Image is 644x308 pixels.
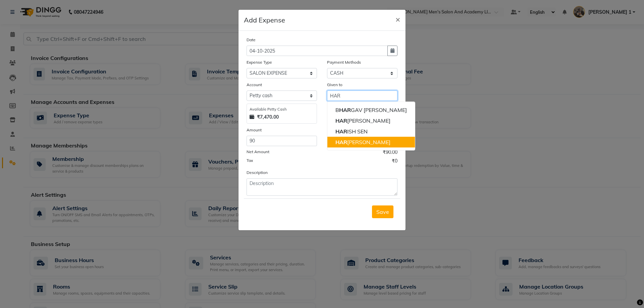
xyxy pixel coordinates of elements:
[335,107,407,113] ngb-highlight: B GAV [PERSON_NAME]
[335,117,347,124] span: HAR
[335,128,368,135] ngb-highlight: ISH SEN
[247,149,269,155] label: Net Amount
[392,158,397,166] span: ₹0
[335,117,390,124] ngb-highlight: [PERSON_NAME]
[335,139,390,145] ngb-highlight: [PERSON_NAME]
[257,114,279,121] strong: ₹7,470.00
[383,149,397,158] span: ₹90.00
[339,107,351,113] span: HAR
[247,127,262,133] label: Amount
[390,10,406,28] button: Close
[247,136,317,146] input: Amount
[335,128,347,135] span: HAR
[250,107,314,112] div: Available Petty Cash
[247,37,256,43] label: Date
[247,59,272,65] label: Expense Type
[372,205,393,218] button: Save
[395,14,400,24] span: ×
[247,82,262,88] label: Account
[376,208,389,215] span: Save
[327,59,361,65] label: Payment Methods
[247,158,253,164] label: Tax
[327,90,397,101] input: Given to
[327,82,342,88] label: Given to
[244,15,285,25] h5: Add Expense
[247,170,268,176] label: Description
[335,139,347,145] span: HAR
